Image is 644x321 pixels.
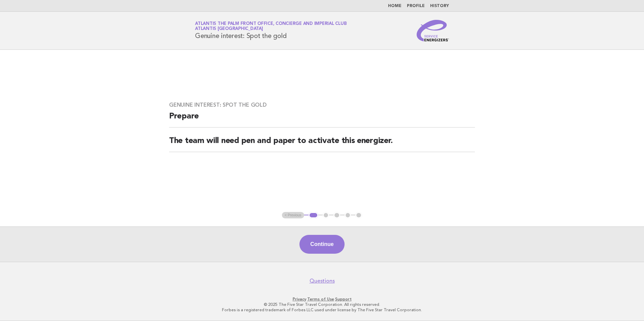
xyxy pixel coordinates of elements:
span: Atlantis [GEOGRAPHIC_DATA] [195,27,263,31]
h1: Genuine interest: Spot the gold [195,22,347,39]
a: History [430,4,449,8]
button: Continue [299,235,344,254]
a: Profile [407,4,425,8]
button: 1 [309,212,318,219]
p: © 2025 The Five Star Travel Corporation. All rights reserved. [116,302,528,307]
h3: Genuine interest: Spot the gold [169,102,475,108]
h2: Prepare [169,111,475,128]
img: Service Energizers [417,20,449,41]
a: Atlantis The Palm Front Office, Concierge and Imperial ClubAtlantis [GEOGRAPHIC_DATA] [195,22,347,31]
a: Terms of Use [307,297,334,301]
a: Privacy [293,297,306,301]
a: Home [388,4,401,8]
h2: The team will need pen and paper to activate this energizer. [169,136,475,152]
p: Forbes is a registered trademark of Forbes LLC used under license by The Five Star Travel Corpora... [116,307,528,313]
p: · · [116,296,528,302]
a: Support [335,297,352,301]
a: Questions [310,278,335,284]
